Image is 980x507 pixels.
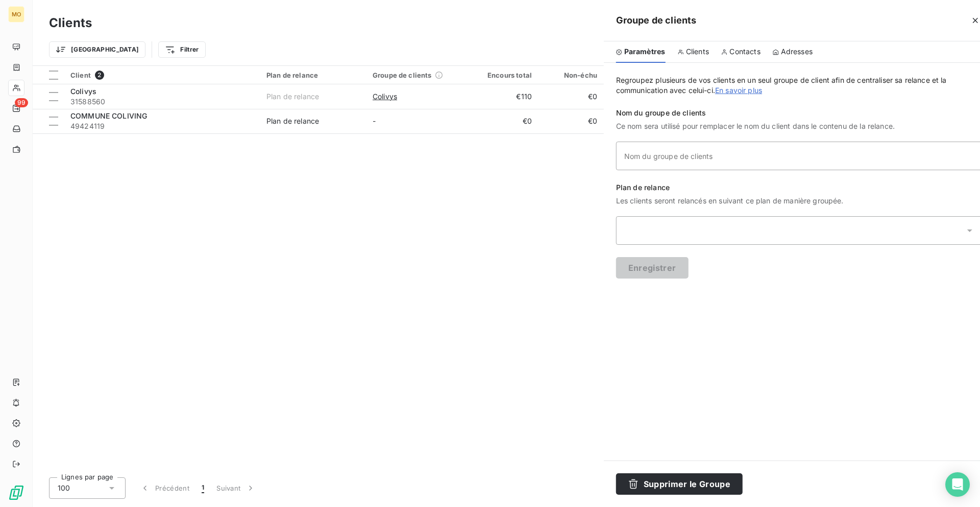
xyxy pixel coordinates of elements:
span: Contacts [729,47,760,57]
h5: Groupe de clients [616,13,697,28]
span: Paramètres [624,47,666,57]
span: Adresses [781,47,813,57]
a: En savoir plus [715,86,762,95]
button: Supprimer le Groupe [616,473,743,495]
div: Open Intercom Messenger [945,472,970,497]
span: Clients [686,47,709,57]
button: Enregistrer [616,257,689,279]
